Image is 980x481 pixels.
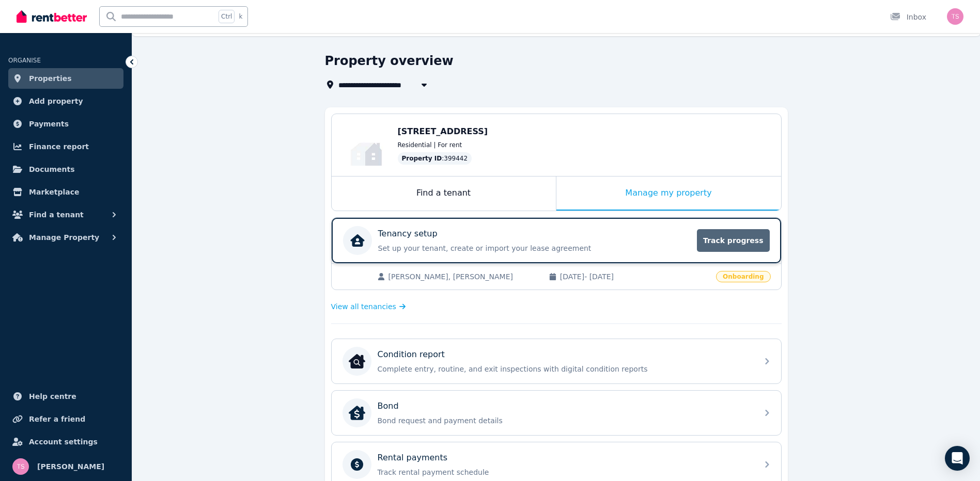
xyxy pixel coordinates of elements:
[378,364,752,374] p: Complete entry, routine, and exit inspections with digital condition reports
[556,177,781,211] div: Manage my property
[331,301,396,312] span: View all tenancies
[8,227,123,248] button: Manage Property
[332,218,781,263] a: Tenancy setupSet up your tenant, create or import your lease agreementTrack progress
[378,467,752,477] p: Track rental payment schedule
[8,182,123,202] a: Marketplace
[17,9,87,24] img: RentBetter
[560,271,710,282] span: [DATE] - [DATE]
[378,348,445,361] p: Condition report
[29,95,83,107] span: Add property
[332,391,781,435] a: BondBondBond request and payment details
[378,243,691,253] p: Set up your tenant, create or import your lease agreement
[331,301,406,312] a: View all tenancies
[332,177,556,211] div: Find a tenant
[8,409,123,429] a: Refer a friend
[29,413,85,425] span: Refer a friend
[325,53,454,69] h1: Property overview
[402,154,442,163] span: Property ID
[349,405,365,421] img: Bond
[29,436,98,448] span: Account settings
[29,163,75,175] span: Documents
[29,118,69,130] span: Payments
[8,431,123,452] a: Account settings
[332,339,781,383] a: Condition reportCondition reportComplete entry, routine, and exit inspections with digital condit...
[378,400,399,412] p: Bond
[398,152,472,165] div: : 399442
[8,204,123,225] button: Find a tenant
[8,57,41,64] span: ORGANISE
[29,390,76,403] span: Help centre
[219,10,235,23] span: Ctrl
[398,126,488,136] span: [STREET_ADDRESS]
[697,229,769,252] span: Track progress
[947,8,963,25] img: Tanya Scifleet
[8,114,123,134] a: Payments
[29,72,72,85] span: Properties
[29,209,84,221] span: Find a tenant
[349,353,365,370] img: Condition report
[8,91,123,111] a: Add property
[29,140,89,153] span: Finance report
[8,136,123,157] a: Finance report
[8,159,123,180] a: Documents
[388,271,538,282] span: [PERSON_NAME], [PERSON_NAME]
[378,415,752,426] p: Bond request and payment details
[12,458,29,475] img: Tanya Scifleet
[716,271,770,282] span: Onboarding
[8,68,123,89] a: Properties
[37,460,104,473] span: [PERSON_NAME]
[890,12,926,22] div: Inbox
[8,386,123,407] a: Help centre
[29,231,99,244] span: Manage Property
[945,446,970,471] div: Open Intercom Messenger
[378,228,438,240] p: Tenancy setup
[239,12,242,21] span: k
[29,186,79,198] span: Marketplace
[378,452,448,464] p: Rental payments
[398,141,462,149] span: Residential | For rent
